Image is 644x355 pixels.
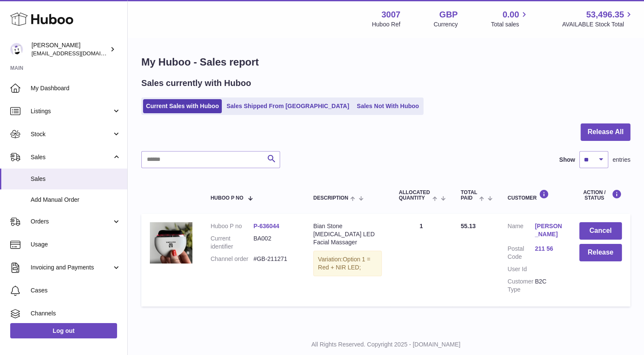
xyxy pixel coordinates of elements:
span: AVAILABLE Stock Total [562,20,634,29]
dt: User Id [507,265,535,273]
span: entries [613,156,630,164]
button: Release [579,244,622,261]
span: Listings [31,107,112,115]
span: Option 1 = Red + NIR LED; [318,256,370,271]
span: 55.13 [461,223,475,229]
img: 30071708964935.jpg [150,222,192,263]
span: 53,496.35 [586,9,624,20]
a: Current Sales with Huboo [143,99,222,113]
span: Description [313,195,348,201]
h2: Sales currently with Huboo [141,77,251,89]
span: Invoicing and Payments [31,263,112,272]
span: Channels [31,309,121,318]
span: Sales [31,153,112,161]
a: Sales Shipped From [GEOGRAPHIC_DATA] [223,99,352,113]
dd: B2C [535,278,562,294]
button: Cancel [579,222,622,240]
span: [EMAIL_ADDRESS][DOMAIN_NAME] [31,50,125,57]
label: Show [559,156,575,164]
a: 53,496.35 AVAILABLE Stock Total [562,9,634,29]
p: All Rights Reserved. Copyright 2025 - [DOMAIN_NAME] [135,341,637,349]
a: 211 56 [535,245,562,253]
span: Orders [31,218,112,226]
dd: BA002 [253,235,296,251]
a: 0.00 Total sales [491,9,529,29]
dt: Customer Type [507,278,535,294]
span: Usage [31,240,121,249]
dt: Channel order [211,255,254,263]
dt: Current identifier [211,235,254,251]
img: bevmay@maysama.com [10,43,23,56]
a: [PERSON_NAME] [535,222,562,238]
a: Log out [10,323,117,338]
span: Total paid [461,190,477,201]
span: Add Manual Order [31,196,121,204]
span: Huboo P no [211,195,243,201]
dt: Huboo P no [211,222,254,230]
span: ALLOCATED Quantity [399,190,430,201]
a: P-636044 [253,223,279,229]
button: Release All [581,123,630,141]
span: Total sales [491,20,529,29]
span: Cases [31,286,121,295]
h1: My Huboo - Sales report [141,55,630,69]
div: Variation: [313,251,382,276]
strong: 3007 [381,9,401,20]
span: Stock [31,130,112,138]
div: Action / Status [579,189,622,201]
dd: #GB-211271 [253,255,296,263]
a: Sales Not With Huboo [354,99,422,113]
span: Sales [31,175,121,183]
dt: Name [507,222,535,240]
td: 1 [390,214,452,306]
strong: GBP [439,9,458,20]
span: 0.00 [503,9,519,20]
div: Huboo Ref [372,20,401,29]
div: Currency [434,20,458,29]
div: Bian Stone [MEDICAL_DATA] LED Facial Massager [313,222,382,246]
div: [PERSON_NAME] [31,41,108,57]
dt: Postal Code [507,245,535,261]
span: My Dashboard [31,84,121,92]
div: Customer [507,189,562,201]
